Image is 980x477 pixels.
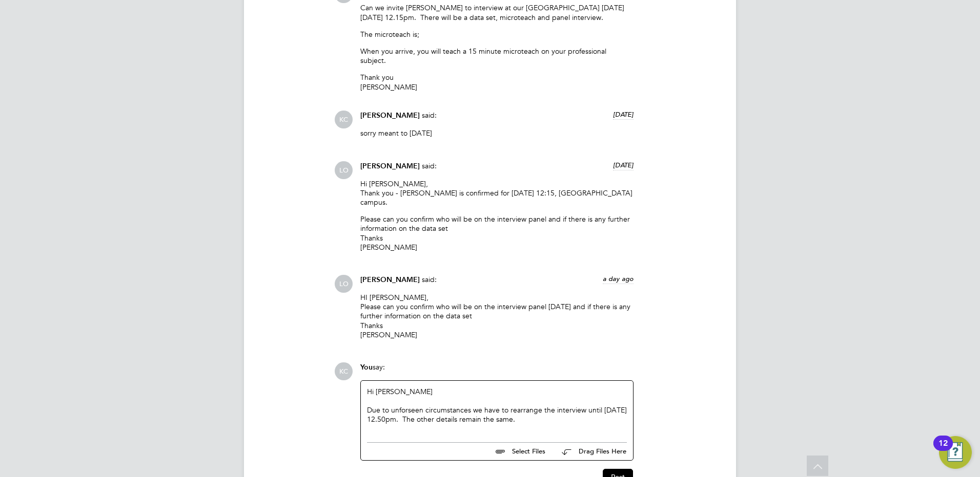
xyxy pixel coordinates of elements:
[360,363,373,372] span: You
[335,362,353,380] span: KC
[335,275,353,293] span: LO
[938,443,948,457] div: 12
[360,275,420,284] span: [PERSON_NAME]
[367,387,627,431] div: Hi [PERSON_NAME]
[360,214,634,252] p: Please can you confirm who will be on the interview panel and if there is any further information...
[360,362,634,380] div: say:
[335,161,353,179] span: LO
[422,275,437,284] span: said:
[360,128,634,138] p: sorry meant to [DATE]
[360,111,420,120] span: [PERSON_NAME]
[613,161,634,169] span: [DATE]
[360,179,634,207] p: Hi [PERSON_NAME], Thank you - [PERSON_NAME] is confirmed for [DATE] 12:15, [GEOGRAPHIC_DATA] campus.
[603,274,634,283] span: a day ago
[360,73,634,91] p: Thank you [PERSON_NAME]
[360,293,634,339] p: HI [PERSON_NAME], Please can you confirm who will be on the interview panel [DATE] and if there i...
[360,3,634,21] p: Can we invite [PERSON_NAME] to interview at our [GEOGRAPHIC_DATA] [DATE][DATE] 12.15pm. There wil...
[360,30,634,39] p: The microteach is;
[613,110,634,119] span: [DATE]
[335,111,353,128] span: KC
[360,47,634,65] p: When you arrive, you will teach a 15 minute microteach on your professional subject.
[422,111,437,120] span: said:
[422,161,437,170] span: said:
[367,405,627,424] div: Due to unforseen circumstances we have to rearrange the interview until [DATE] 12.50pm. The other...
[939,436,972,469] button: Open Resource Center, 12 new notifications
[360,162,420,170] span: [PERSON_NAME]
[554,441,627,463] button: Drag Files Here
